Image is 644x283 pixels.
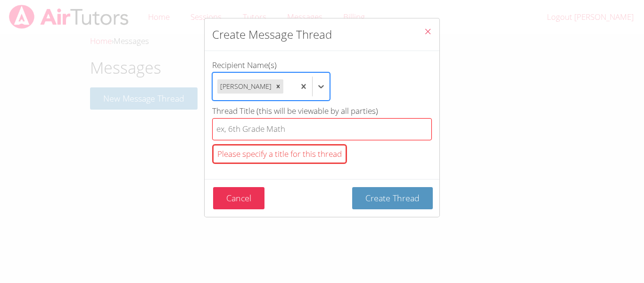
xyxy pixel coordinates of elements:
[416,18,439,47] button: Close
[285,76,286,97] input: Recipient Name(s)[PERSON_NAME]
[212,26,332,43] h2: Create Message Thread
[212,118,432,140] input: Thread Title (this will be viewable by all parties)Please specify a title for this thread
[212,144,347,164] div: Please specify a title for this thread
[213,187,264,209] button: Cancel
[212,105,378,116] span: Thread Title (this will be viewable by all parties)
[217,79,273,94] div: [PERSON_NAME]
[212,60,277,70] span: Recipient Name(s)
[352,187,433,209] button: Create Thread
[365,192,420,204] span: Create Thread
